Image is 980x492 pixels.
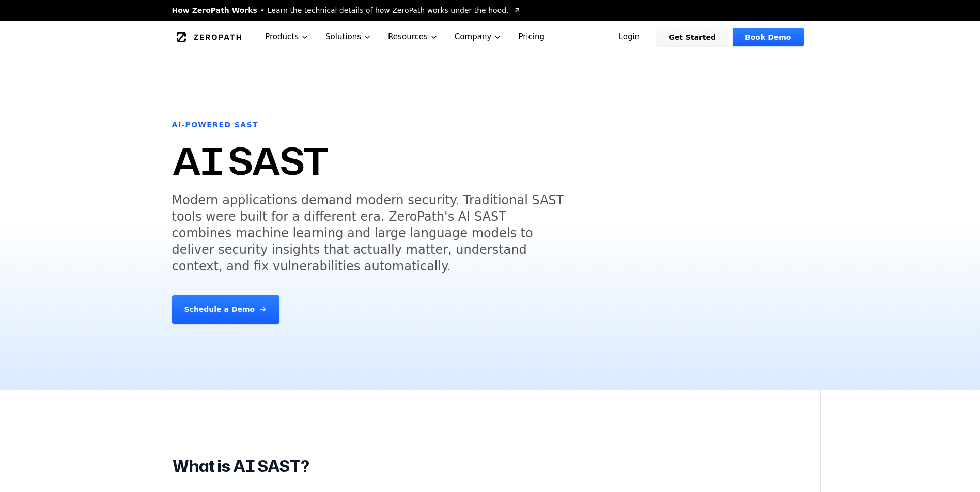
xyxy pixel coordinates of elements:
[160,21,821,53] nav: Global
[317,21,380,53] button: Solutions
[733,28,803,46] a: Book Demo
[172,120,258,130] h6: AI-Powered SAST
[172,192,569,274] h5: Modern applications demand modern security. Traditional SAST tools were built for a different era...
[172,5,257,15] span: How ZeroPath Works
[606,28,652,46] a: Login
[510,21,553,53] a: Pricing
[173,456,808,477] h2: What is AI SAST?
[268,5,509,15] span: Learn the technical details of how ZeroPath works under the hood.
[656,28,728,46] a: Get Started
[257,21,317,53] button: Products
[172,295,280,324] a: Schedule a Demo
[172,142,328,179] h1: AI SAST
[172,5,521,15] a: How ZeroPath WorksLearn the technical details of how ZeroPath works under the hood.
[446,21,510,53] button: Company
[380,21,446,53] button: Resources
